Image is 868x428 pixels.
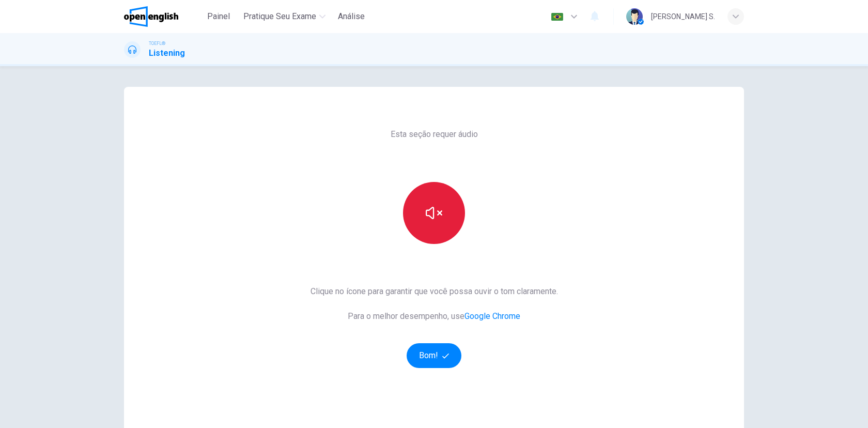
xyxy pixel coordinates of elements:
[338,10,365,23] span: Análise
[551,13,564,21] img: pt
[311,310,558,323] span: Para o melhor desempenho, use
[149,47,185,59] h1: Listening
[407,343,462,368] button: Bom!
[202,7,235,26] button: Painel
[651,10,715,23] div: [PERSON_NAME] S.
[207,10,230,23] span: Painel
[243,10,316,23] span: Pratique seu exame
[124,6,178,27] img: OpenEnglish logo
[124,6,202,27] a: OpenEnglish logo
[391,128,478,141] span: Esta seção requer áudio
[626,8,643,25] img: Profile picture
[239,7,330,26] button: Pratique seu exame
[311,285,558,298] span: Clique no ícone para garantir que você possa ouvir o tom claramente.
[149,40,165,47] span: TOEFL®
[464,311,520,321] a: Google Chrome
[334,7,369,26] button: Análise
